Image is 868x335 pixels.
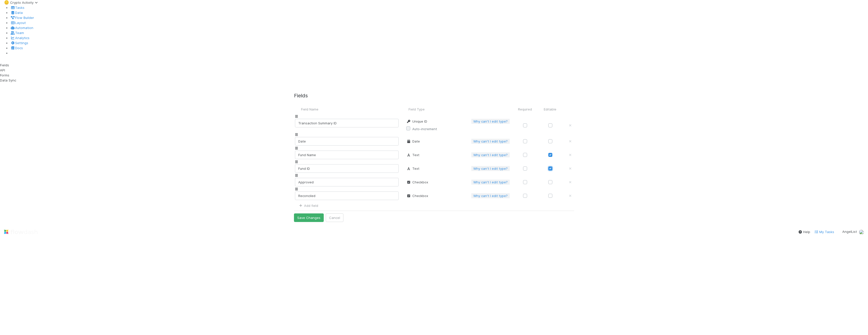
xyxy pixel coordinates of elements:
[473,139,508,143] a: Why can't I edit type?
[10,11,23,15] a: Data
[295,119,399,127] input: Untitled field
[10,16,34,20] a: Flow Builder
[300,107,405,112] div: Field Name
[412,126,437,132] label: Auto-increment
[295,137,399,146] input: Untitled field
[473,194,508,198] a: Why can't I edit type?
[406,119,427,123] span: Unique ID
[295,164,399,173] input: Untitled field
[473,166,508,171] a: Why can't I edit type?
[295,178,399,186] input: Untitled field
[10,41,28,45] a: Settings
[406,153,419,157] span: Text
[406,139,420,143] span: Date
[512,107,537,112] div: Required
[10,31,24,35] a: Team
[10,1,40,5] span: Crypto Activity
[406,194,428,198] span: Checkbox
[295,151,399,159] input: Untitled field
[326,213,343,222] button: Cancel
[406,166,419,171] span: Text
[4,228,38,236] img: logo-inverted-e16ddd16eac7371096b0.svg
[405,107,512,112] div: Field Type
[295,191,399,200] input: Untitled field
[814,229,834,234] a: My Tasks
[842,230,857,234] span: AngelList
[473,153,508,157] a: Why can't I edit type?
[10,21,26,25] a: Layout
[10,26,33,30] a: Automation
[859,230,864,235] img: avatar_e8864cf0-19e8-4fe1-83d1-96e6bcd27180.png
[473,119,508,123] a: Why can't I edit type?
[537,107,563,112] div: Editable
[10,6,24,10] a: Tasks
[10,46,23,50] a: Docs
[298,204,318,208] a: Add field
[406,180,428,184] span: Checkbox
[10,36,30,40] a: Analytics
[473,180,508,184] a: Why can't I edit type?
[798,229,810,234] div: Help
[294,93,574,99] h4: Fields
[4,0,9,5] span: 🪙
[294,213,324,222] button: Save Changes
